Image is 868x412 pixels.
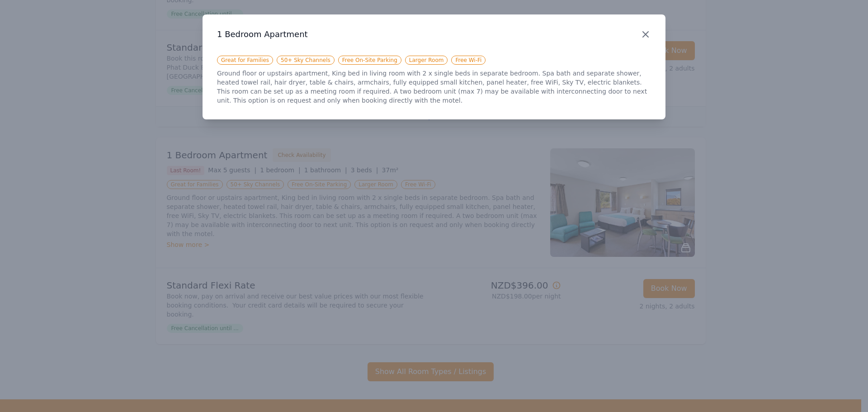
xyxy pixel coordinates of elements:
span: Larger Room [405,56,448,65]
span: Free On-Site Parking [338,56,401,65]
span: 50+ Sky Channels [277,56,335,65]
p: Ground floor or upstairs apartment, King bed in living room with 2 x single beds in separate bedr... [217,69,651,105]
span: Free Wi-Fi [451,56,486,65]
span: Great for Families [217,56,273,65]
h3: 1 Bedroom Apartment [217,29,651,40]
